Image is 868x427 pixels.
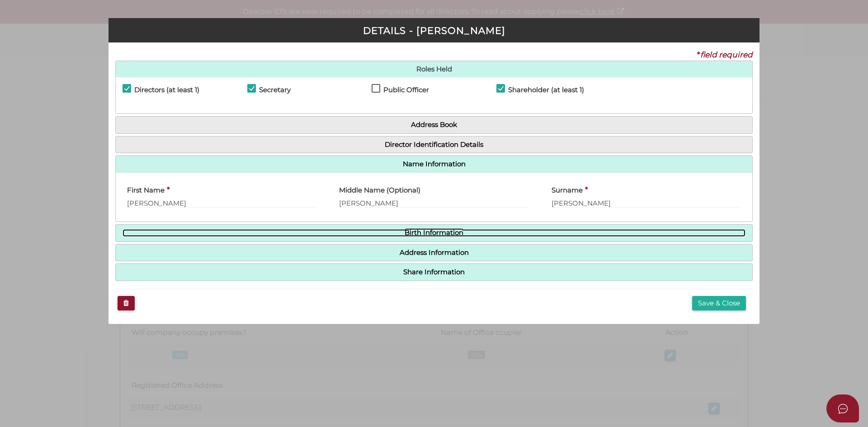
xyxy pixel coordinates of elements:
[123,229,745,237] a: Birth Information
[826,394,859,422] button: Open asap
[339,187,420,194] h4: Middle Name (Optional)
[127,187,165,194] h4: First Name
[123,249,745,257] a: Address Information
[692,296,746,311] button: Save & Close
[123,160,745,168] a: Name Information
[123,268,745,276] a: Share Information
[552,187,583,194] h4: Surname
